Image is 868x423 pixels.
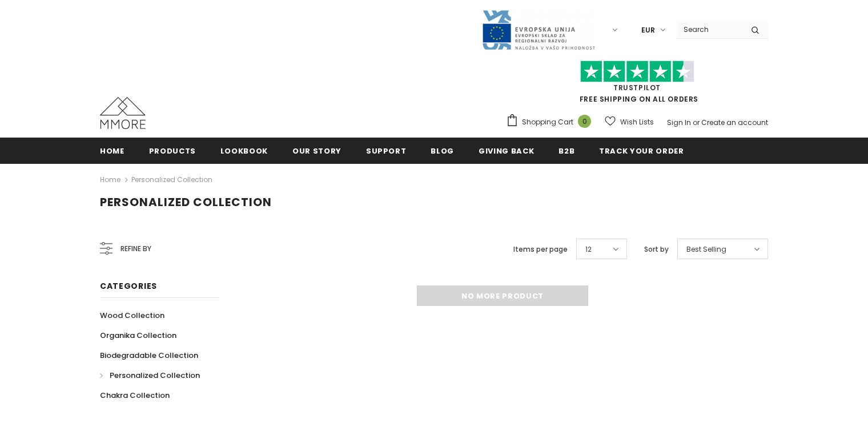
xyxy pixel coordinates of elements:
[585,244,592,255] span: 12
[506,66,768,104] span: FREE SHIPPING ON ALL ORDERS
[149,138,196,163] a: Products
[677,21,742,38] input: Search Site
[644,244,669,255] label: Sort by
[558,146,574,156] span: B2B
[100,138,124,163] a: Home
[149,146,196,156] span: Products
[613,83,661,92] a: Trustpilot
[100,97,146,129] img: MMORE Cases
[431,146,454,156] span: Blog
[366,146,407,156] span: support
[667,118,691,127] a: Sign In
[292,146,341,156] span: Our Story
[701,118,768,127] a: Create an account
[131,175,212,184] a: Personalized Collection
[120,243,151,255] span: Refine by
[100,365,200,385] a: Personalized Collection
[100,280,157,292] span: Categories
[481,25,596,34] a: Javni Razpis
[479,138,534,163] a: Giving back
[578,115,591,128] span: 0
[100,194,272,210] span: Personalized Collection
[100,146,124,156] span: Home
[558,138,574,163] a: B2B
[100,385,170,405] a: Chakra Collection
[522,116,573,128] span: Shopping Cart
[100,173,120,187] a: Home
[100,390,170,401] span: Chakra Collection
[366,138,407,163] a: support
[513,244,568,255] label: Items per page
[599,146,684,156] span: Track your order
[220,146,268,156] span: Lookbook
[620,116,654,128] span: Wish Lists
[292,138,341,163] a: Our Story
[431,138,454,163] a: Blog
[599,138,684,163] a: Track your order
[100,350,198,361] span: Biodegradable Collection
[481,9,596,51] img: Javni Razpis
[580,61,694,83] img: Trust Pilot Stars
[605,112,654,132] a: Wish Lists
[506,114,597,131] a: Shopping Cart 0
[100,345,198,365] a: Biodegradable Collection
[686,244,726,255] span: Best Selling
[100,325,176,345] a: Organika Collection
[100,330,176,341] span: Organika Collection
[641,25,655,36] span: EUR
[100,305,164,325] a: Wood Collection
[479,146,534,156] span: Giving back
[220,138,268,163] a: Lookbook
[100,310,164,321] span: Wood Collection
[693,118,700,127] span: or
[110,370,200,381] span: Personalized Collection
